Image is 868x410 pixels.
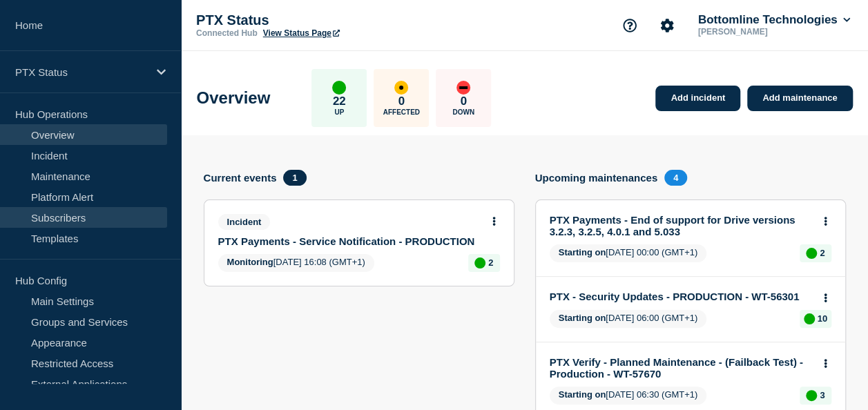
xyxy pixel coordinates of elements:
a: Add incident [655,86,740,111]
a: PTX Verify - Planned Maintenance - (Failback Test) - Production - WT-57670 [550,356,813,380]
button: Support [615,11,644,40]
button: Account settings [653,11,682,40]
h4: Upcoming maintenances [535,172,658,184]
span: Starting on [559,247,606,257]
a: PTX - Security Updates - PRODUCTION - WT-56301 [550,291,813,302]
p: PTX Status [15,66,148,78]
a: PTX Payments - End of support for Drive versions 3.2.3, 3.2.5, 4.0.1 and 5.033 [550,214,813,237]
span: Starting on [559,313,606,323]
p: 10 [818,313,827,324]
span: Starting on [559,389,606,400]
button: Bottomline Technologies [695,13,853,27]
a: Add maintenance [747,86,852,111]
p: Affected [383,108,420,116]
span: [DATE] 00:00 (GMT+1) [550,244,707,262]
div: affected [394,81,408,95]
p: 2 [820,248,824,258]
span: 1 [283,170,306,186]
span: 4 [664,170,687,186]
span: [DATE] 06:30 (GMT+1) [550,387,707,404]
h1: Overview [197,88,271,108]
p: 2 [488,257,493,268]
p: Down [452,108,474,116]
span: [DATE] 16:08 (GMT+1) [218,254,374,272]
h4: Current events [204,172,277,184]
p: 0 [461,95,467,108]
span: [DATE] 06:00 (GMT+1) [550,310,707,328]
div: up [332,81,346,95]
p: 0 [398,95,405,108]
a: View Status Page [263,28,340,38]
div: up [804,313,815,324]
p: Connected Hub [196,28,258,38]
p: 22 [333,95,346,108]
div: up [806,248,817,259]
div: up [806,390,817,401]
div: down [456,81,470,95]
span: Incident [218,214,271,230]
p: [PERSON_NAME] [695,27,839,37]
span: Monitoring [227,257,273,267]
a: PTX Payments - Service Notification - PRODUCTION [218,235,481,247]
p: 3 [820,390,824,400]
p: PTX Status [196,12,472,28]
div: up [474,257,485,269]
p: Up [334,108,344,116]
